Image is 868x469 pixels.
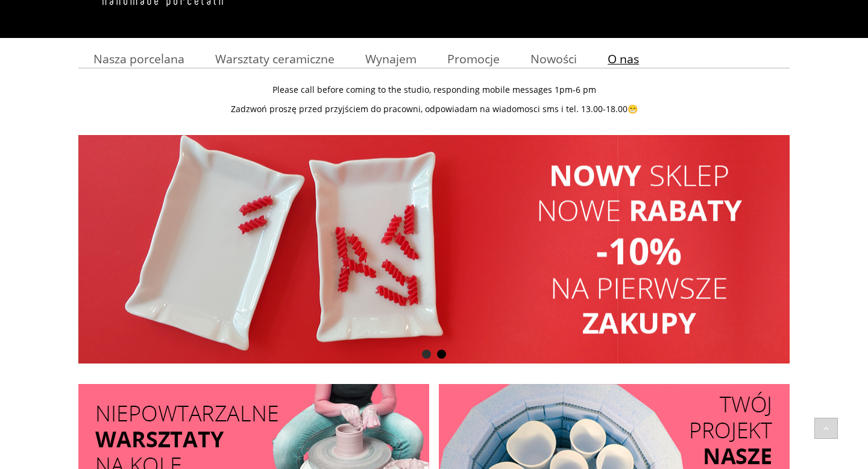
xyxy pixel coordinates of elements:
a: Wynajem [350,47,432,71]
a: Nasza porcelana [78,47,200,71]
span: Promocje [447,51,500,67]
a: O nas [593,47,655,71]
span: Wynajem [365,51,417,67]
p: Please call before coming to the studio, responding mobile messages 1pm-6 pm [78,84,790,95]
span: Nowości [530,51,577,67]
a: Nowości [515,47,593,71]
span: O nas [608,51,639,67]
p: Zadzwoń proszę przed przyjściem do pracowni, odpowiadam na wiadomosci sms i tel. 13.00-18.00😁 [78,104,790,115]
span: Nasza porcelana [93,51,184,67]
a: Promocje [432,47,515,71]
a: Warsztaty ceramiczne [200,47,350,71]
span: Warsztaty ceramiczne [215,51,335,67]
